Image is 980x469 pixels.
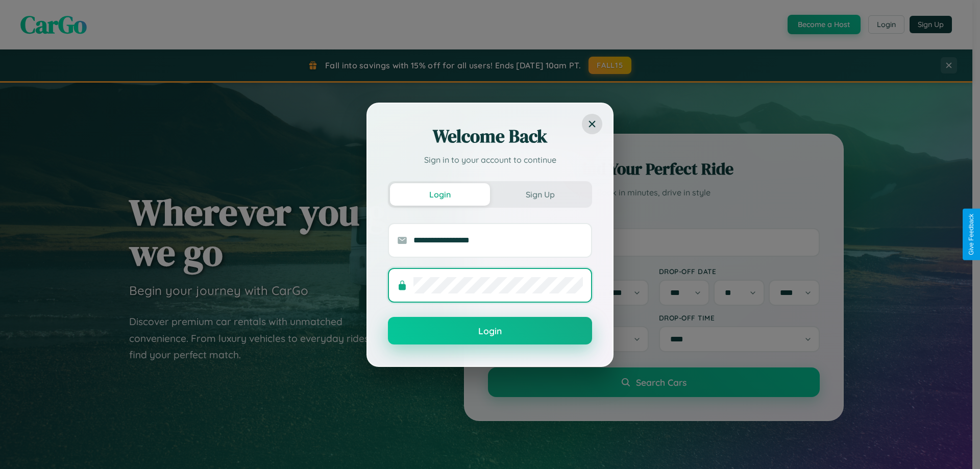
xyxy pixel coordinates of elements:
h2: Welcome Back [388,124,592,149]
button: Login [388,317,592,344]
div: Give Feedback [968,214,975,255]
button: Sign Up [490,183,590,206]
p: Sign in to your account to continue [388,154,592,166]
button: Login [390,183,490,206]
